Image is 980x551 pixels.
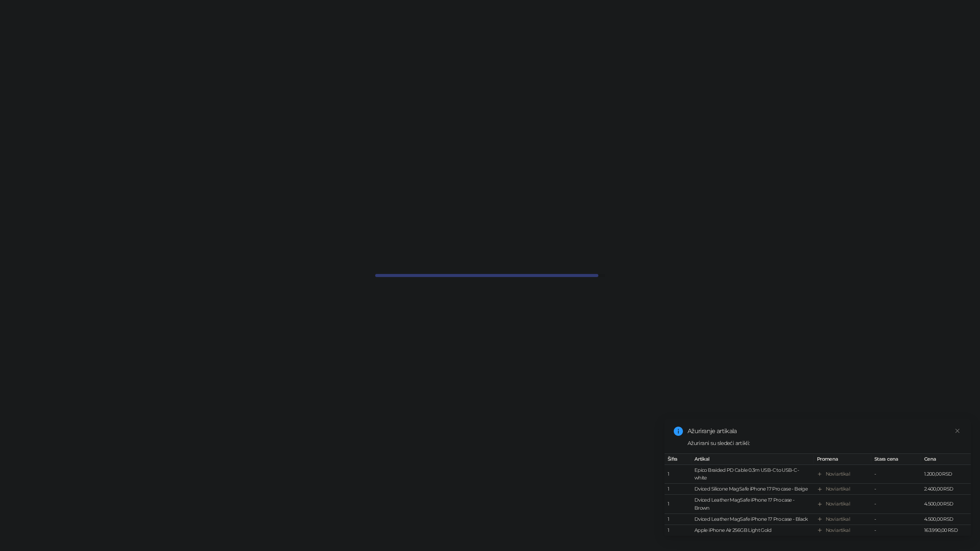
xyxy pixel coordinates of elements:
[871,514,921,525] td: -
[871,454,921,465] th: Stara cena
[691,465,814,484] td: Epico Braided PD Cable 0.3m USB-C to USB-C - white
[953,427,962,435] a: Close
[871,484,921,495] td: -
[691,454,814,465] th: Artikal
[921,514,971,525] td: 4.500,00 RSD
[921,484,971,495] td: 2.400,00 RSD
[665,454,691,465] th: Šifra
[665,484,691,495] td: 1
[921,465,971,484] td: 1.200,00 RSD
[688,439,962,447] div: Ažurirani su sledeći artikli:
[871,495,921,514] td: -
[814,454,871,465] th: Promena
[691,514,814,525] td: Dviced Leather MagSafe iPhone 17 Pro case - Black
[826,500,850,508] div: Novi artikal
[955,428,960,434] span: close
[826,485,850,493] div: Novi artikal
[871,465,921,484] td: -
[871,525,921,536] td: -
[665,514,691,525] td: 1
[921,495,971,514] td: 4.500,00 RSD
[921,525,971,536] td: 163.990,00 RSD
[826,515,850,523] div: Novi artikal
[674,427,683,436] span: info-circle
[665,495,691,514] td: 1
[826,527,850,534] div: Novi artikal
[688,427,962,436] div: Ažuriranje artikala
[921,454,971,465] th: Cena
[665,525,691,536] td: 1
[691,495,814,514] td: Dviced Leather MagSafe iPhone 17 Pro case - Brown
[691,525,814,536] td: Apple iPhone Air 256GB Light Gold
[691,484,814,495] td: Dviced Silicone MagSafe iPhone 17 Pro case - Beige
[826,470,850,478] div: Novi artikal
[665,465,691,484] td: 1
